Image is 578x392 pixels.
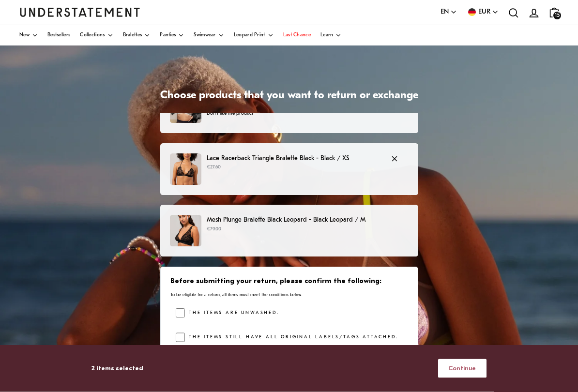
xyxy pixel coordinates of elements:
[478,7,490,17] span: EUR
[320,33,334,38] span: Learn
[170,154,201,185] img: SABO-BRA-021-black.jpg
[283,33,311,38] span: Last Chance
[19,33,30,38] span: New
[234,25,274,45] a: Leopard Print
[160,25,184,45] a: Panties
[123,25,151,45] a: Bralettes
[207,154,381,164] p: Lace Racerback Triangle Bralette Black - Black / XS
[160,33,176,38] span: Panties
[19,25,38,45] a: New
[194,25,224,45] a: Swimwear
[170,215,201,247] img: mesh-plunge-bralette-wild-polish-34238063837349_f10bfcf8-3553-4ebe-9286-5396130a6603.jpg
[194,33,215,38] span: Swimwear
[207,215,408,226] p: Mesh Plunge Bralette Black Leopard - Black Leopard / M
[170,292,407,299] p: To be eligible for a return, all items must meet the conditions below.
[207,164,381,172] p: €27.60
[320,25,342,45] a: Learn
[80,25,113,45] a: Collections
[207,226,408,234] p: €79.00
[441,7,449,17] span: EN
[441,7,457,17] button: EN
[553,12,561,19] span: 15
[170,277,407,287] h3: Before submitting your return, please confirm the following:
[80,33,105,38] span: Collections
[47,25,70,45] a: Bestsellers
[185,309,279,318] label: The items are unwashed.
[544,2,564,22] a: 15
[467,7,499,17] button: EUR
[160,90,418,104] h1: Choose products that you want to return or exchange
[207,110,381,118] p: Don't like the product
[185,333,398,343] label: The items still have all original labels/tags attached.
[283,25,311,45] a: Last Chance
[19,8,140,16] a: Understatement Homepage
[47,33,70,38] span: Bestsellers
[123,33,142,38] span: Bralettes
[234,33,265,38] span: Leopard Print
